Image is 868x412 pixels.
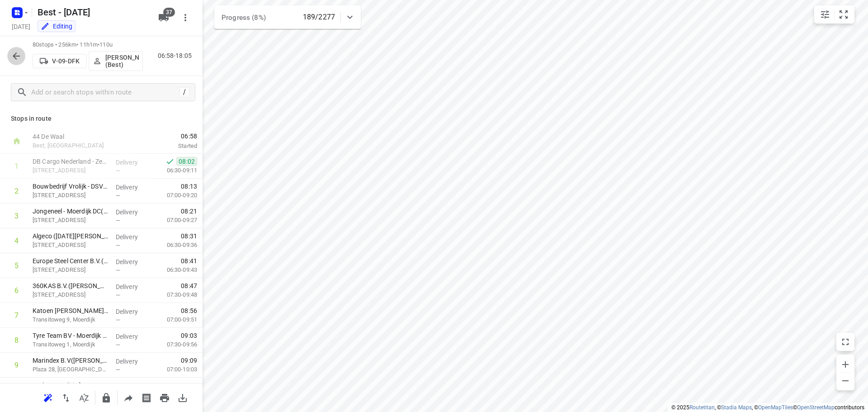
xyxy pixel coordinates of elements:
[14,336,19,345] div: 8
[152,191,197,200] p: 07:00-09:20
[8,21,34,32] h5: Project date
[152,365,197,374] p: 07:00-10:03
[152,265,197,275] p: 06:30-09:43
[14,212,19,220] div: 3
[52,57,80,65] p: V-09-DFK
[116,158,149,167] p: Delivery
[116,282,149,291] p: Delivery
[163,8,175,17] span: 37
[181,256,197,265] span: 08:41
[181,281,197,290] span: 08:47
[33,232,108,241] p: Algeco (Lucia Blok )
[33,191,108,200] p: Moerdijkseweg 19, Zevenbergschen Hoek
[116,357,149,366] p: Delivery
[14,187,19,195] div: 2
[33,241,108,250] p: [STREET_ADDRESS]
[34,5,151,19] h5: Rename
[797,404,835,411] a: OpenStreetMap
[97,389,115,407] button: Lock route
[181,331,197,340] span: 09:03
[181,381,197,390] span: 09:14
[181,306,197,315] span: 08:56
[14,286,19,295] div: 6
[33,256,108,265] p: Europe Steel Center B.V.(Britt van Oorschot)
[33,381,108,390] p: Zeehavenpolitie Zeeland West Brabant - Moerdijk(Jordy Ellerkamp)
[303,12,335,23] p: 189/2277
[105,54,139,68] p: Tony van Doren (Best)
[137,142,197,151] p: Started
[814,5,854,24] div: small contained button group
[721,404,752,411] a: Stadia Maps
[152,340,197,349] p: 07:30-09:56
[33,41,143,49] p: 80 stops • 256km • 11h1m
[137,132,197,141] span: 06:58
[116,232,149,242] p: Delivery
[33,132,127,141] p: 44 De Waal
[174,393,192,402] span: Download route
[89,51,143,71] button: [PERSON_NAME] (Best)
[137,393,156,402] span: Print shipping labels
[11,114,192,123] p: Stops in route
[116,382,149,391] p: Delivery
[14,261,19,270] div: 5
[689,404,715,411] a: Routetitan
[116,183,149,192] p: Delivery
[181,182,197,191] span: 08:13
[181,207,197,216] span: 08:21
[181,232,197,241] span: 08:31
[41,22,72,31] div: You are currently in edit mode.
[158,51,195,61] p: 06:58-18:05
[99,41,113,48] span: 110u
[181,356,197,365] span: 09:09
[176,157,197,166] span: 08:02
[152,290,197,299] p: 07:30-09:48
[33,182,108,191] p: Bouwbedrijf Vrolijk - DSV Moerdijk(Kevin Baan)
[222,14,266,22] span: Progress (8%)
[116,257,149,266] p: Delivery
[57,393,75,402] span: Reverse route
[116,317,120,323] span: —
[33,331,108,340] p: Tyre Team BV - Moerdijk Bandotel XL(Sabine van Everdingen)
[152,241,197,250] p: 06:30-09:36
[33,166,108,175] p: Westelijke Parallelweg 1, Zevenbergschen Hoek
[152,166,197,175] p: 06:30-09:11
[116,208,149,217] p: Delivery
[33,281,108,290] p: 360KAS B.V.(Dennis de Jong)
[214,5,361,29] div: Progress (8%)189/2277
[155,9,173,27] button: 37
[33,54,87,68] button: V-09-DFK
[116,167,120,174] span: —
[116,332,149,341] p: Delivery
[116,267,120,274] span: —
[33,315,108,324] p: Transitoweg 9, Moerdijk
[671,404,864,411] li: © 2025 , © , © © contributors
[31,85,179,99] input: Add or search stops within route
[75,393,93,402] span: Sort by time window
[152,315,197,324] p: 07:00-09:51
[39,393,57,402] span: Reoptimize route
[758,404,793,411] a: OpenMapTiles
[14,237,19,245] div: 4
[116,366,120,373] span: —
[116,292,120,298] span: —
[98,41,99,48] span: •
[179,87,189,97] div: /
[119,393,137,402] span: Share route
[33,216,108,225] p: [STREET_ADDRESS]
[165,157,175,166] svg: Done
[33,290,108,299] p: [STREET_ADDRESS]
[14,361,19,369] div: 9
[33,340,108,349] p: Transitoweg 1, Moerdijk
[116,307,149,316] p: Delivery
[816,5,834,24] button: Map settings
[33,265,108,275] p: Oostelijke Randweg 40, Moerdijk
[156,393,174,402] span: Print route
[33,157,108,166] p: DB Cargo Nederland - Zevenbergschen Hoek(Jeroen van der Meer)
[14,162,19,170] div: 1
[116,217,120,224] span: —
[116,341,120,348] span: —
[116,242,120,249] span: —
[176,9,194,27] button: More
[152,216,197,225] p: 07:00-09:27
[33,356,108,365] p: Marindex B.V(Jeroen Reitsma)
